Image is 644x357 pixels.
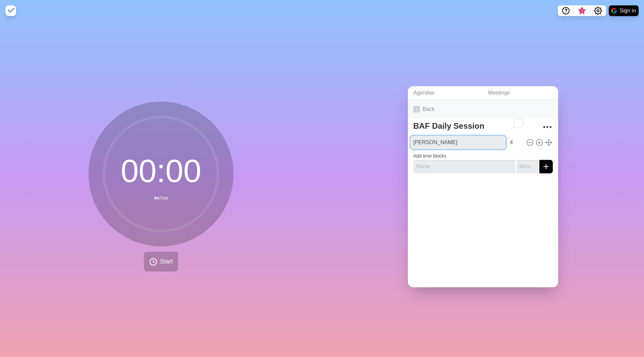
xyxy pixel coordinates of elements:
button: Help [558,5,574,16]
img: google logo [611,8,617,13]
input: Mins [517,160,538,173]
button: Start [144,252,178,272]
input: Name [411,136,506,149]
input: Name [413,160,515,173]
input: Mins [507,136,523,149]
a: Meetings [483,86,558,100]
button: What’s new [574,5,590,16]
span: Start [160,257,173,266]
button: Settings [590,5,606,16]
img: timeblocks logo [5,5,16,16]
button: Sign in [609,5,639,16]
a: Agendas [408,86,483,100]
label: Add time blocks [413,153,446,159]
button: More [541,120,554,134]
a: Back [408,100,558,119]
span: 3 [579,8,585,14]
